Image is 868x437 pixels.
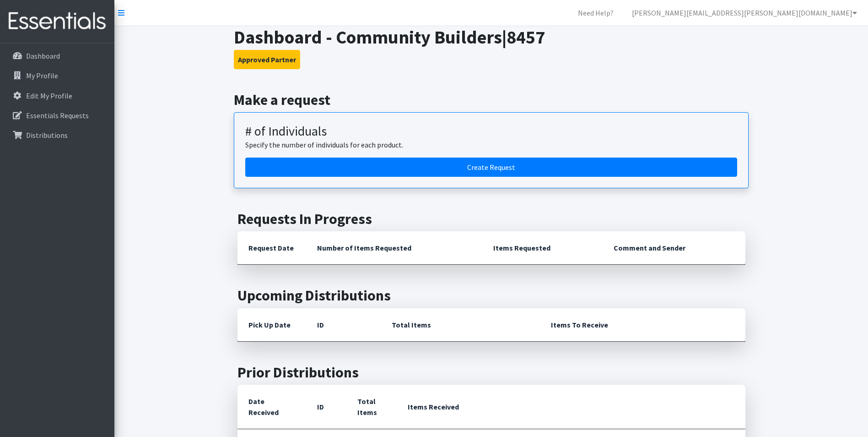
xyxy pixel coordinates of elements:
p: Distributions [26,131,68,140]
h2: Make a request [234,91,749,109]
a: [PERSON_NAME][EMAIL_ADDRESS][PERSON_NAME][DOMAIN_NAME] [625,4,864,22]
th: Request Date [237,231,306,265]
img: HumanEssentials [4,6,111,37]
th: Total Items [381,308,540,342]
a: Edit My Profile [4,87,111,105]
a: My Profile [4,66,111,85]
a: Need Help? [571,4,621,22]
p: Essentials Requests [26,111,89,120]
th: Items Requested [482,231,603,265]
h2: Requests In Progress [237,210,745,228]
a: Distributions [4,126,111,144]
h3: # of Individuals [245,124,737,139]
th: Comment and Sender [603,231,745,265]
p: My Profile [26,71,58,80]
h2: Upcoming Distributions [237,287,745,304]
th: Date Received [237,385,306,429]
th: ID [306,308,381,342]
button: Approved Partner [234,50,300,69]
th: Number of Items Requested [306,231,483,265]
p: Specify the number of individuals for each product. [245,139,737,150]
a: Essentials Requests [4,106,111,125]
th: Items Received [397,385,745,429]
a: Create a request by number of individuals [245,158,737,177]
p: Dashboard [26,51,60,60]
a: Dashboard [4,47,111,65]
th: ID [306,385,346,429]
h1: Dashboard - Community Builders|8457 [234,26,749,48]
th: Items To Receive [540,308,745,342]
th: Pick Up Date [237,308,306,342]
th: Total Items [346,385,397,429]
p: Edit My Profile [26,91,72,100]
h2: Prior Distributions [237,364,745,381]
